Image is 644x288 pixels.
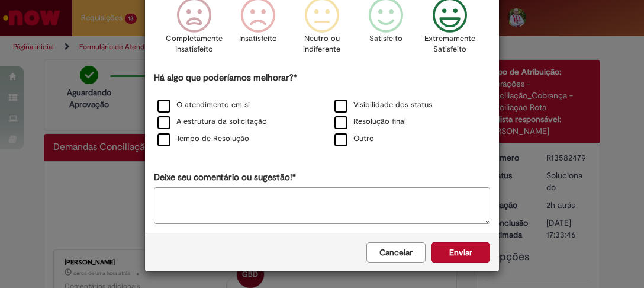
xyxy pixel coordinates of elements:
[366,242,426,263] button: Cancelar
[154,72,490,148] div: Há algo que poderíamos melhorar?*
[301,33,343,55] p: Neutro ou indiferente
[334,100,432,111] label: Visibilidade dos status
[157,133,249,145] label: Tempo de Resolução
[431,242,490,263] button: Enviar
[424,33,475,55] p: Extremamente Satisfeito
[157,100,250,111] label: O atendimento em si
[166,33,223,55] p: Completamente Insatisfeito
[239,33,277,44] p: Insatisfeito
[369,33,402,44] p: Satisfeito
[334,133,374,145] label: Outro
[334,116,406,127] label: Resolução final
[157,116,267,127] label: A estrutura da solicitação
[154,171,296,184] label: Deixe seu comentário ou sugestão!*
